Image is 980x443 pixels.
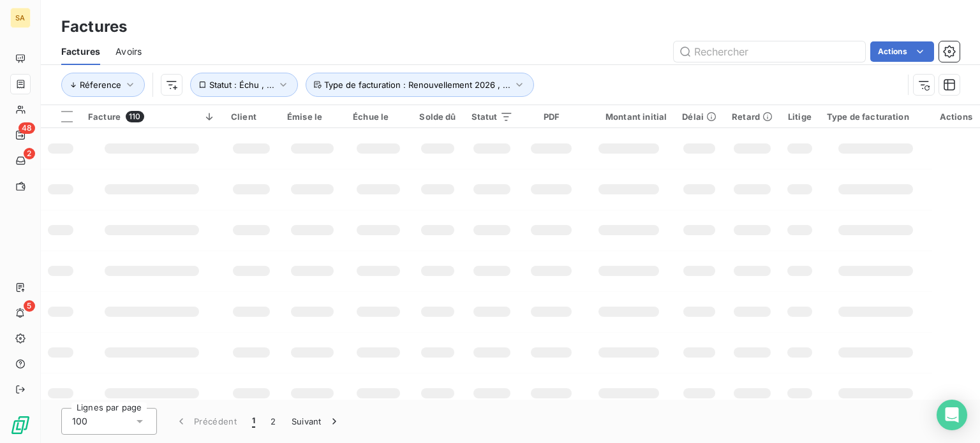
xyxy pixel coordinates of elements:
[61,45,100,58] span: Factures
[940,112,972,122] div: Actions
[126,111,144,122] span: 110
[471,112,513,122] div: Statut
[528,112,575,122] div: PDF
[252,415,255,428] span: 1
[870,41,934,62] button: Actions
[244,408,263,435] button: 1
[88,112,121,122] span: Facture
[10,125,30,145] a: 48
[353,112,404,122] div: Échue le
[19,122,35,134] span: 48
[590,112,667,122] div: Montant initial
[284,408,348,435] button: Suivant
[190,73,298,97] button: Statut : Échu , ...
[24,300,35,312] span: 5
[72,415,87,428] span: 100
[732,112,773,122] div: Retard
[419,112,456,122] div: Solde dû
[115,45,142,58] span: Avoirs
[324,80,510,90] span: Type de facturation : Renouvellement 2026 , ...
[937,400,967,430] div: Open Intercom Messenger
[827,112,924,122] div: Type de facturation
[209,80,274,90] span: Statut : Échu , ...
[10,150,30,171] a: 2
[788,112,812,122] div: Litige
[61,15,127,38] h3: Factures
[80,80,121,90] span: Réference
[263,408,283,435] button: 2
[674,41,865,62] input: Rechercher
[61,73,145,97] button: Réference
[10,415,31,435] img: Logo LeanPay
[24,148,35,159] span: 2
[167,408,244,435] button: Précédent
[287,112,338,122] div: Émise le
[306,73,534,97] button: Type de facturation : Renouvellement 2026 , ...
[10,8,31,28] div: SA
[682,112,716,122] div: Délai
[231,112,272,122] div: Client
